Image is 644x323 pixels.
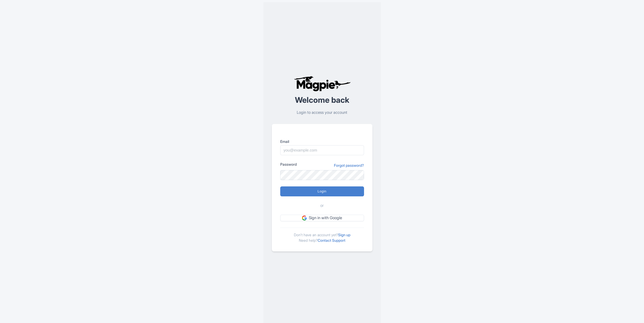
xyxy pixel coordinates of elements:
[318,238,345,243] a: Contact Support
[280,186,364,196] input: Login
[272,96,372,104] h2: Welcome back
[338,233,350,237] a: Sign up
[280,139,364,144] label: Email
[320,203,324,209] span: or
[293,76,351,91] img: logo-ab69f6fb50320c5b225c76a69d11143b.png
[280,161,297,167] label: Password
[280,228,364,243] div: Don't have an account yet? Need help?
[302,216,307,220] img: google.svg
[280,145,364,155] input: you@example.com
[334,163,364,168] a: Forgot password?
[280,215,364,221] a: Sign in with Google
[272,110,372,116] p: Login to access your account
